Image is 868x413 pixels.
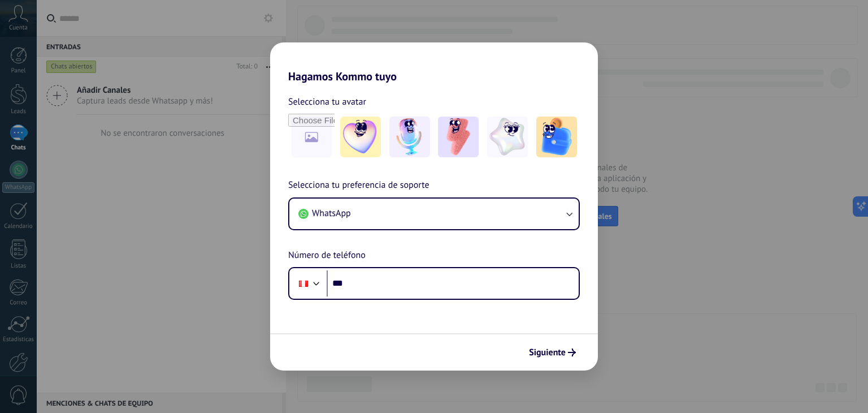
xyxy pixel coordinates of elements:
span: Selecciona tu preferencia de soporte [288,178,429,193]
img: -4.jpeg [487,117,528,157]
img: -3.jpeg [438,117,479,157]
h2: Hagamos Kommo tuyo [270,42,598,83]
button: WhatsApp [289,199,579,229]
button: Siguiente [524,343,581,362]
span: Siguiente [529,349,566,356]
span: WhatsApp [312,208,351,219]
div: Peru: + 51 [293,272,314,295]
span: Selecciona tu avatar [288,94,366,109]
img: -2.jpeg [389,117,430,157]
span: Número de teléfono [288,248,366,263]
img: -1.jpeg [340,117,381,157]
img: -5.jpeg [536,117,577,157]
